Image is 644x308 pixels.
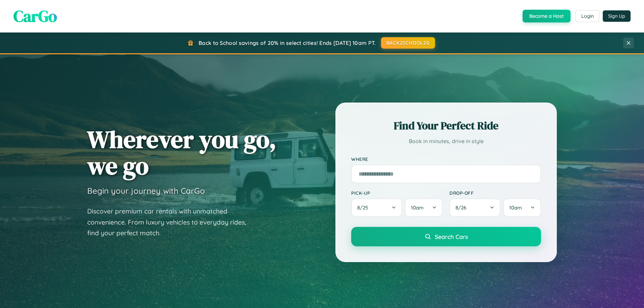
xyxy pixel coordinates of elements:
label: Where [351,156,541,162]
span: 10am [411,204,424,211]
button: 8/26 [449,198,500,217]
h1: Wherever you go, we go [87,126,276,179]
p: Book in minutes, drive in style [351,136,541,146]
span: 8 / 25 [357,204,371,211]
p: Discover premium car rentals with unmatched convenience. From luxury vehicles to everyday rides, ... [87,206,255,239]
span: Back to School savings of 20% in select cities! Ends [DATE] 10am PT. [199,40,376,46]
span: CarGo [13,5,57,27]
label: Pick-up [351,190,443,196]
button: Become a Host [523,10,571,22]
button: Login [576,10,599,22]
button: BACK2SCHOOL20 [381,37,435,49]
span: 8 / 26 [455,204,470,211]
button: Sign Up [603,10,631,22]
span: 10am [509,204,522,211]
button: Search Cars [351,227,541,246]
label: Drop-off [449,190,541,196]
span: Search Cars [435,233,468,240]
button: 10am [503,198,541,217]
button: 10am [405,198,443,217]
h3: Begin your journey with CarGo [87,186,205,196]
button: 8/25 [351,198,402,217]
h2: Find Your Perfect Ride [351,118,541,133]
